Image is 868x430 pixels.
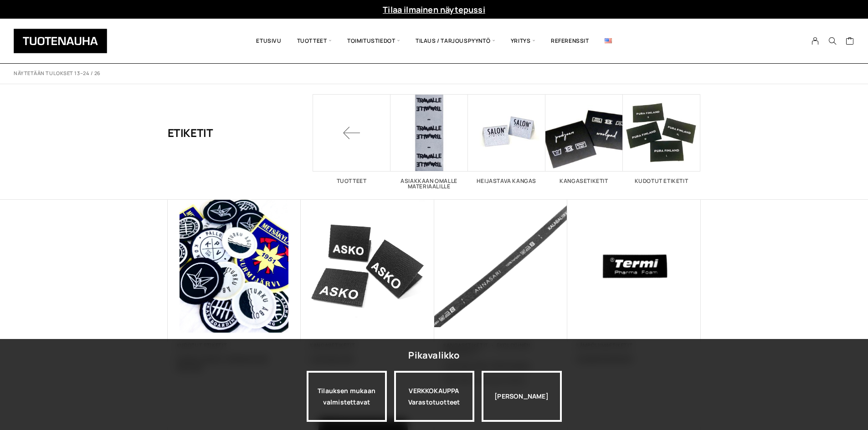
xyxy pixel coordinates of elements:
a: Tuotteet [313,94,390,184]
span: Yritys [503,25,543,56]
button: Search [824,37,841,45]
span: Toimitustiedot [339,25,408,56]
h2: Kudotut etiketit [623,178,700,184]
a: Cart [846,36,854,47]
span: Tuotteet [289,25,339,56]
a: Referenssit [543,25,597,56]
a: Visit product category Heijastava kangas [468,94,545,184]
a: VERKKOKAUPPAVarastotuotteet [394,371,474,422]
img: English [605,38,612,43]
a: Visit product category Asiakkaan omalle materiaalille [390,94,468,189]
a: Tilauksen mukaan valmistettavat [307,371,387,422]
div: Pikavalikko [408,347,459,364]
h2: Heijastava kangas [468,178,545,184]
img: Tuotenauha Oy [14,29,107,53]
a: My Account [806,37,824,45]
a: Visit product category Kangasetiketit [545,94,623,184]
a: Visit product category Kudotut etiketit [623,94,700,184]
h2: Asiakkaan omalle materiaalille [390,178,468,189]
h2: Kangasetiketit [545,178,623,184]
div: [PERSON_NAME] [482,371,562,422]
a: Etusivu [248,25,289,56]
h1: Etiketit [168,94,213,172]
a: Tilaa ilmainen näytepussi [383,4,485,15]
h2: Tuotteet [313,178,390,184]
div: VERKKOKAUPPA Varastotuotteet [394,371,474,422]
span: Tilaus / Tarjouspyyntö [408,25,503,56]
p: Näytetään tulokset 13–24 / 26 [14,70,101,77]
